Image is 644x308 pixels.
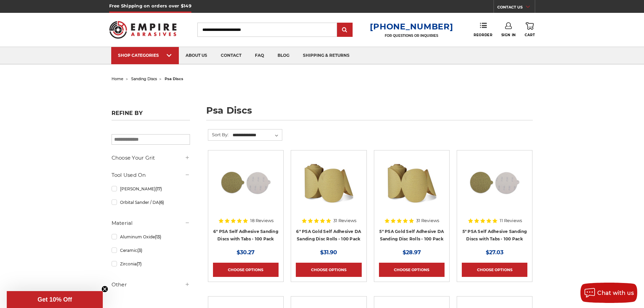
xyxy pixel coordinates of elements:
[112,219,190,227] h5: Material
[500,218,522,223] span: 11 Reviews
[112,110,190,120] h5: Refine by
[320,249,337,256] span: $31.90
[525,22,535,37] a: Cart
[237,249,255,256] span: $30.27
[501,33,516,37] span: Sign In
[155,234,161,239] span: (13)
[179,47,214,64] a: about us
[468,155,522,209] img: 5 inch PSA Disc
[271,47,296,64] a: blog
[232,130,282,140] select: Sort By:
[370,22,453,31] a: [PHONE_NUMBER]
[248,47,271,64] a: faq
[101,286,108,292] button: Close teaser
[296,229,361,242] a: 6" PSA Gold Self Adhesive DA Sanding Disc Rolls - 100 Pack
[206,106,533,120] h1: psa discs
[219,155,273,209] img: 6 inch psa sanding disc
[338,23,352,37] input: Submit
[462,229,527,242] a: 5" PSA Self Adhesive Sanding Discs with Tabs - 100 Pack
[416,218,439,223] span: 31 Reviews
[385,155,439,209] img: 5" Sticky Backed Sanding Discs on a roll
[7,291,103,308] div: Get 10% OffClose teaser
[296,47,356,64] a: shipping & returns
[208,129,229,140] label: Sort By:
[112,231,190,243] a: Aluminum Oxide
[379,155,445,221] a: 5" Sticky Backed Sanding Discs on a roll
[112,183,190,195] a: [PERSON_NAME]
[474,22,492,37] a: Reorder
[112,171,190,179] h5: Tool Used On
[497,3,535,13] a: CONTACT US
[462,155,527,221] a: 5 inch PSA Disc
[580,283,637,303] button: Chat with us
[109,17,177,43] img: Empire Abrasives
[112,76,123,81] a: home
[525,33,535,37] span: Cart
[38,296,72,303] span: Get 10% Off
[112,244,190,256] a: Ceramic
[474,33,492,37] span: Reorder
[296,155,361,221] a: 6" DA Sanding Discs on a Roll
[165,76,183,81] span: psa discs
[333,218,356,223] span: 31 Reviews
[250,218,273,223] span: 18 Reviews
[112,154,190,162] h5: Choose Your Grit
[213,155,279,221] a: 6 inch psa sanding disc
[302,155,356,209] img: 6" DA Sanding Discs on a Roll
[112,281,190,289] h5: Other
[159,200,164,205] span: (6)
[131,76,157,81] a: sanding discs
[379,263,445,277] a: Choose Options
[214,47,248,64] a: contact
[156,186,162,191] span: (17)
[137,248,142,253] span: (3)
[370,33,453,38] p: FOR QUESTIONS OR INQUIRIES
[486,249,503,256] span: $27.03
[112,196,190,208] a: Orbital Sander / DA
[137,261,142,266] span: (7)
[379,229,444,242] a: 5" PSA Gold Self Adhesive DA Sanding Disc Rolls - 100 Pack
[403,249,421,256] span: $28.97
[112,258,190,270] a: Zirconia
[118,53,172,58] div: SHOP CATEGORIES
[597,290,634,296] span: Chat with us
[462,263,527,277] a: Choose Options
[213,229,278,242] a: 6" PSA Self Adhesive Sanding Discs with Tabs - 100 Pack
[296,263,361,277] a: Choose Options
[213,263,279,277] a: Choose Options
